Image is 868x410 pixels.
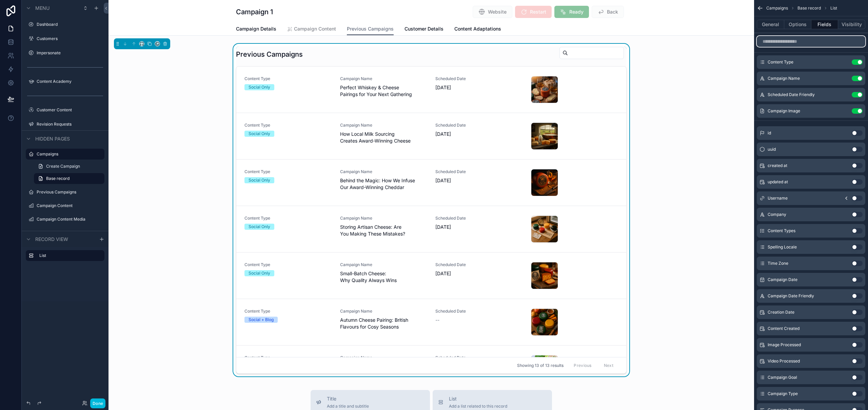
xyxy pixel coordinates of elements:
span: Campaign Date [768,277,797,282]
span: How Local Milk Sourcing Creates Award-Winning Cheese [340,131,428,144]
label: List [39,253,99,258]
span: Previous Campaigns [347,25,394,32]
span: Campaign Name [340,355,428,360]
label: Campaigns [37,151,100,157]
span: Campaign Details [236,25,276,32]
span: -- [435,317,439,323]
span: List [830,5,837,11]
span: Spelling Locale [768,244,797,250]
span: Campaign Goal [768,375,797,380]
span: Scheduled Date [435,309,523,314]
a: Customer Details [405,23,443,36]
span: updated at [768,179,788,185]
span: Content Type [244,309,332,314]
span: Add a title and subtitle [327,404,369,409]
span: Scheduled Date [435,355,523,360]
span: Scheduled Date [435,123,523,128]
span: Small-Batch Cheese: Why Quality Always Wins [340,270,428,284]
span: List [449,395,507,402]
span: uuid [768,147,776,152]
span: Time Zone [768,261,788,266]
button: Fields [811,20,839,29]
span: Scheduled Date Friendly [768,92,815,97]
a: Content TypeSocial OnlyCampaign NameBehind the Magic: How We Infuse Our Award-Winning CheddarSche... [236,160,626,206]
span: Base record [797,5,821,11]
label: Revision Requests [37,122,100,127]
span: Content Types [768,228,795,234]
label: Customers [37,36,100,41]
div: Social Only [249,270,270,276]
button: Visibility [838,20,865,29]
div: Social Only [249,131,270,137]
span: created at [768,163,787,168]
a: Previous Campaigns [37,189,100,195]
div: Social + Blog [249,317,274,323]
span: Content Type [768,59,793,65]
span: Content Type [244,216,332,221]
button: Options [784,20,811,29]
span: [DATE] [435,270,523,277]
div: Social Only [249,224,270,230]
span: [DATE] [435,224,523,230]
span: Campaign Name [340,216,428,221]
div: Social Only [249,84,270,90]
span: Company [768,212,786,217]
label: Campaign Content Media [37,217,100,222]
span: Create Campaign [46,164,80,169]
a: Base record [34,173,104,184]
button: General [757,20,784,29]
span: Campaign Image [768,108,800,114]
span: Image Processed [768,342,801,348]
a: Content TypeSocial OnlyCampaign NamePerfect Whiskey & Cheese Pairings for Your Next GatheringSche... [236,67,626,113]
span: Base record [46,176,70,181]
span: Hidden pages [35,135,70,142]
span: Behind the Magic: How We Infuse Our Award-Winning Cheddar [340,177,428,191]
h1: Campaign 1 [236,7,273,17]
a: Campaign Content [287,23,336,36]
a: Content TypeSocial + BlogCampaign Name[PERSON_NAME]'s Jalapeno & Lime Cheddar: A Fiery FusionSche... [236,346,626,392]
span: Username [768,195,788,201]
span: Scheduled Date [435,76,523,81]
span: Add a list related to this record [449,404,507,409]
label: Campaign Content [37,203,100,208]
span: Showing 13 of 13 results [517,363,564,368]
div: scrollable content [22,247,108,268]
a: Impersonate [37,50,100,56]
span: Campaign Name [340,76,428,81]
span: Campaign Name [768,76,800,81]
span: Scheduled Date [435,262,523,267]
a: Campaign Details [236,23,276,36]
label: Dashboard [37,22,100,27]
span: Scheduled Date [435,169,523,174]
span: [DATE] [435,84,523,91]
span: [DATE] [435,131,523,137]
span: Content Type [244,123,332,128]
span: Campaign Name [340,123,428,128]
span: Campaign Date Friendly [768,293,814,299]
span: Campaigns [766,5,788,11]
span: Scheduled Date [435,216,523,221]
a: Content Adaptations [454,23,501,36]
span: Campaign Name [340,309,428,314]
span: Title [327,395,369,402]
span: Campaign Type [768,391,798,396]
span: Content Type [244,169,332,174]
span: Content Type [244,262,332,267]
a: Create Campaign [34,161,104,172]
span: Creation Date [768,310,794,315]
a: Content TypeSocial + BlogCampaign NameAutumn Cheese Pairing: British Flavours for Cosy SeasonsSch... [236,299,626,346]
span: Campaign Content [294,25,336,32]
span: Video Processed [768,358,800,364]
h1: Previous Campaigns [236,50,303,59]
button: Done [90,398,105,408]
label: Customer Content [37,107,100,113]
span: Autumn Cheese Pairing: British Flavours for Cosy Seasons [340,317,428,330]
label: Content Academy [37,79,100,84]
